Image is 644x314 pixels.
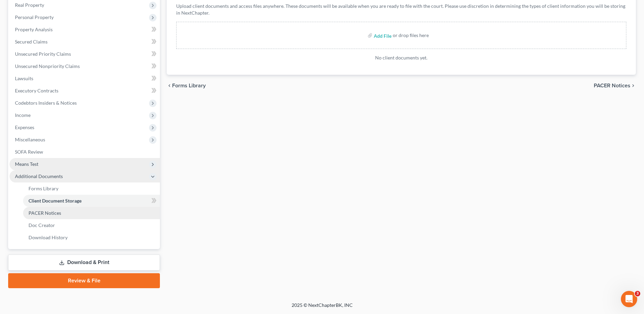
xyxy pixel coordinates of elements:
[176,54,626,61] p: No client documents yet.
[15,112,31,118] span: Income
[15,173,63,179] span: Additional Documents
[15,39,48,45] span: Secured Claims
[635,291,640,296] span: 3
[23,219,160,231] a: Doc Creator
[8,255,160,271] a: Download & Print
[15,100,77,106] span: Codebtors Insiders & Notices
[176,3,626,16] p: Upload client documents and access files anywhere. These documents will be available when you are...
[29,222,55,228] span: Doc Creator
[10,72,160,85] a: Lawsuits
[15,88,58,93] span: Executory Contracts
[393,32,429,39] div: or drop files here
[10,23,160,36] a: Property Analysis
[594,83,630,88] span: PACER Notices
[15,75,33,81] span: Lawsuits
[167,83,206,88] button: chevron_left Forms Library
[10,60,160,72] a: Unsecured Nonpriority Claims
[23,182,160,195] a: Forms Library
[10,48,160,60] a: Unsecured Priority Claims
[167,83,172,88] i: chevron_left
[23,195,160,207] a: Client Document Storage
[10,36,160,48] a: Secured Claims
[15,124,34,130] span: Expenses
[15,149,43,155] span: SOFA Review
[23,207,160,219] a: PACER Notices
[15,161,38,167] span: Means Test
[15,27,53,32] span: Property Analysis
[29,198,81,204] span: Client Document Storage
[15,51,71,57] span: Unsecured Priority Claims
[621,291,637,307] iframe: Intercom live chat
[23,231,160,244] a: Download History
[8,273,160,288] a: Review & File
[29,186,58,191] span: Forms Library
[594,83,636,88] button: PACER Notices chevron_right
[15,14,54,20] span: Personal Property
[15,63,80,69] span: Unsecured Nonpriority Claims
[15,137,45,142] span: Miscellaneous
[10,85,160,97] a: Executory Contracts
[29,210,61,216] span: PACER Notices
[10,146,160,158] a: SOFA Review
[129,302,516,314] div: 2025 © NextChapterBK, INC
[15,2,44,8] span: Real Property
[29,234,68,240] span: Download History
[630,83,636,88] i: chevron_right
[172,83,206,88] span: Forms Library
